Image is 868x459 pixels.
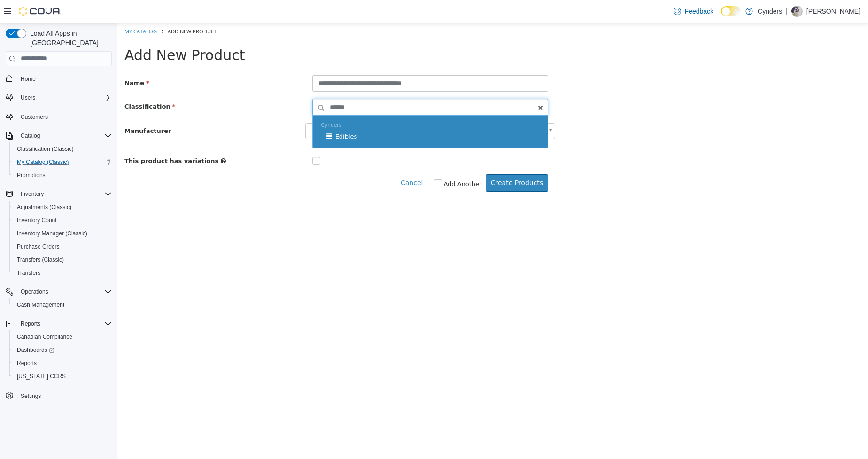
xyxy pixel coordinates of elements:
span: Load All Apps in [GEOGRAPHIC_DATA] [26,29,112,47]
a: Canadian Compliance [13,331,76,342]
button: Cash Management [9,298,116,311]
span: Reports [17,359,37,367]
a: Transfers [13,267,44,279]
span: Inventory Count [17,217,57,224]
a: Home [17,73,39,85]
span: Customers [17,111,112,123]
button: Classification (Classic) [9,142,116,156]
button: Purchase Orders [9,240,116,253]
button: Reports [2,317,116,330]
button: Reports [17,318,44,329]
button: Reports [9,357,116,370]
span: Settings [17,389,112,401]
button: Catalog [17,130,44,141]
a: Cash Management [13,299,68,311]
span: Manufacturer [7,104,54,111]
button: Settings [2,389,116,402]
button: Inventory [17,188,47,200]
span: Canadian Compliance [13,331,112,342]
button: Inventory Manager (Classic) [9,227,116,240]
span: Home [17,73,112,85]
input: Dark Mode [721,6,741,16]
button: Create Products [368,151,431,169]
button: Cancel [283,151,310,169]
a: Adjustments (Classic) [13,202,75,213]
button: Transfers (Classic) [9,253,116,266]
span: Cash Management [17,301,64,309]
a: Inventory Manager (Classic) [13,228,91,239]
span: Cynders [204,99,225,105]
span: Classification (Classic) [13,143,112,155]
span: Transfers [17,269,40,277]
span: My Catalog (Classic) [17,158,69,166]
span: Edibles [218,110,240,117]
p: | [786,6,788,17]
span: Select Manufacturer [188,101,426,115]
span: This product has variations [7,134,101,141]
span: Transfers [13,267,112,279]
span: Name [7,56,32,63]
button: My Catalog (Classic) [9,156,116,169]
span: Customers [21,113,48,121]
span: Operations [21,288,48,296]
p: Cynders [758,6,782,17]
button: Home [2,72,116,86]
span: Promotions [13,170,112,181]
span: Transfers (Classic) [13,254,112,265]
button: [US_STATE] CCRS [9,370,116,383]
span: [US_STATE] CCRS [17,373,66,380]
span: Add New Product [7,24,128,40]
a: Classification (Classic) [13,143,77,155]
span: Adjustments (Classic) [13,202,112,213]
span: Cash Management [13,299,112,311]
a: Transfers (Classic) [13,254,68,265]
button: Customers [2,110,116,124]
span: Inventory Manager (Classic) [17,230,87,237]
span: Washington CCRS [13,371,112,382]
span: Catalog [21,132,40,140]
span: Inventory [17,188,112,200]
span: Reports [21,320,40,327]
button: Transfers [9,266,116,280]
span: Reports [13,358,112,369]
a: Dashboards [9,343,116,357]
a: Feedback [670,2,717,21]
span: Inventory [21,190,44,198]
button: Users [2,91,116,104]
button: Operations [2,285,116,298]
a: Purchase Orders [13,241,63,252]
span: Home [21,75,36,83]
span: Dashboards [17,346,54,354]
span: Adjustments (Classic) [17,203,71,211]
a: Inventory Count [13,215,61,226]
button: Adjustments (Classic) [9,201,116,214]
span: Dark Mode [721,16,721,16]
button: Operations [17,286,52,297]
a: Select Manufacturer [188,100,438,116]
button: Inventory Count [9,214,116,227]
span: Dashboards [13,344,112,356]
span: Inventory Count [13,215,112,226]
span: Transfers (Classic) [17,256,64,264]
button: Promotions [9,169,116,182]
span: Reports [17,318,112,329]
span: Inventory Manager (Classic) [13,228,112,239]
button: Canadian Compliance [9,330,116,343]
button: Users [17,92,39,103]
span: Users [21,94,35,101]
span: Classification (Classic) [17,145,74,153]
span: Purchase Orders [13,241,112,252]
span: Settings [21,392,41,400]
span: Catalog [17,130,112,141]
button: Inventory [2,187,116,201]
div: Jake Zigarlick [791,6,803,17]
a: Promotions [13,170,49,181]
span: Canadian Compliance [17,333,72,341]
label: Add Another [326,156,364,166]
span: Operations [17,286,112,297]
a: Dashboards [13,344,58,356]
span: Classification [7,80,58,87]
p: [PERSON_NAME] [806,6,860,17]
a: My Catalog [7,5,39,12]
a: Settings [17,390,45,402]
